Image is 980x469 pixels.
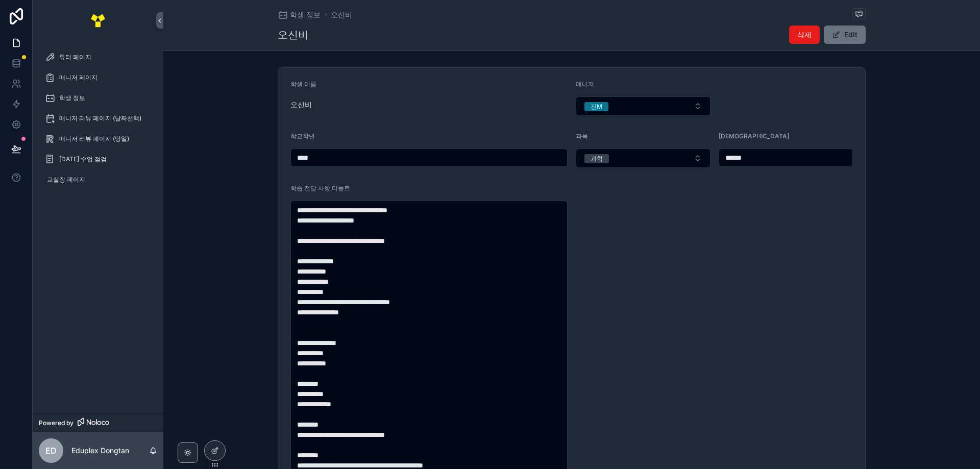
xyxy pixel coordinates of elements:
[90,12,106,29] img: App logo
[591,102,602,111] div: 진M
[39,419,73,427] span: Powered by
[39,89,157,107] a: 학생 정보
[71,446,129,456] p: Eduplex Dongtan
[719,132,789,140] span: [DEMOGRAPHIC_DATA]
[278,10,321,20] a: 학생 정보
[290,184,350,192] span: 학습 전달 사항 디폴트
[576,96,710,116] button: Select Button
[290,10,321,20] span: 학생 정보
[39,68,157,87] a: 매니저 페이지
[576,80,594,88] span: 매니저
[39,48,157,66] a: 튜터 페이지
[797,30,812,40] span: 삭제
[576,149,710,168] button: Select Button
[59,155,107,163] span: [DATE] 수업 점검
[789,26,820,44] button: 삭제
[39,130,157,148] a: 매니저 리뷰 페이지 (당일)
[45,445,57,457] span: ED
[33,413,163,432] a: Powered by
[59,94,85,102] span: 학생 정보
[278,28,308,42] h1: 오신비
[39,150,157,168] a: [DATE] 수업 점검
[59,73,97,82] span: 매니저 페이지
[576,132,588,140] span: 과목
[59,53,91,61] span: 튜터 페이지
[331,10,352,20] a: 오신비
[59,135,129,143] span: 매니저 리뷰 페이지 (당일)
[591,154,603,163] div: 과학
[47,176,85,184] span: 교실장 페이지
[33,41,163,202] div: scrollable content
[39,170,157,189] a: 교실장 페이지
[290,80,316,88] span: 학생 이름
[290,100,568,110] span: 오신비
[824,26,866,44] button: Edit
[59,114,141,122] span: 매니저 리뷰 페이지 (날짜선택)
[290,132,315,140] span: 학교학년
[39,109,157,128] a: 매니저 리뷰 페이지 (날짜선택)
